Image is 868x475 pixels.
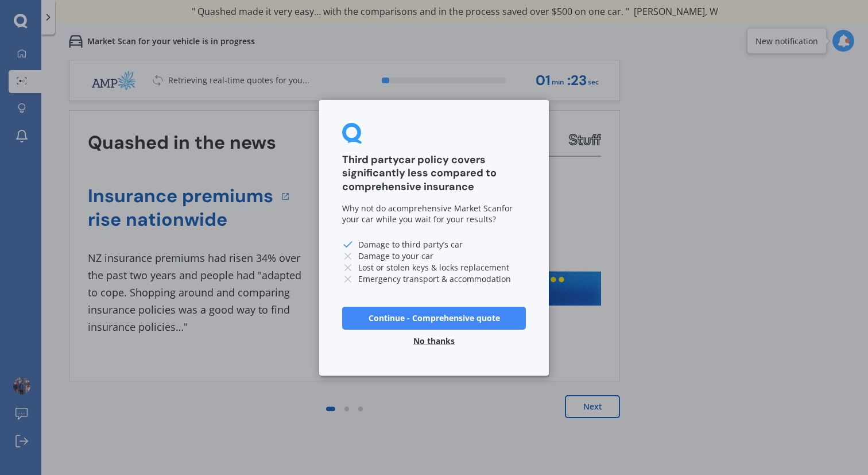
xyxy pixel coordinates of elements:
div: Why not do a for your car while you wait for your results? [342,202,526,225]
button: Continue - Comprehensive quote [342,306,526,329]
span: comprehensive Market Scan [393,202,502,213]
li: Emergency transport & accommodation [342,273,526,284]
li: Lost or stolen keys & locks replacement [342,261,526,273]
li: Damage to your car [342,250,526,261]
button: No thanks [406,329,462,352]
h3: Third party car policy covers significantly less compared to comprehensive insurance [342,153,526,193]
li: Damage to third party’s car [342,238,526,250]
